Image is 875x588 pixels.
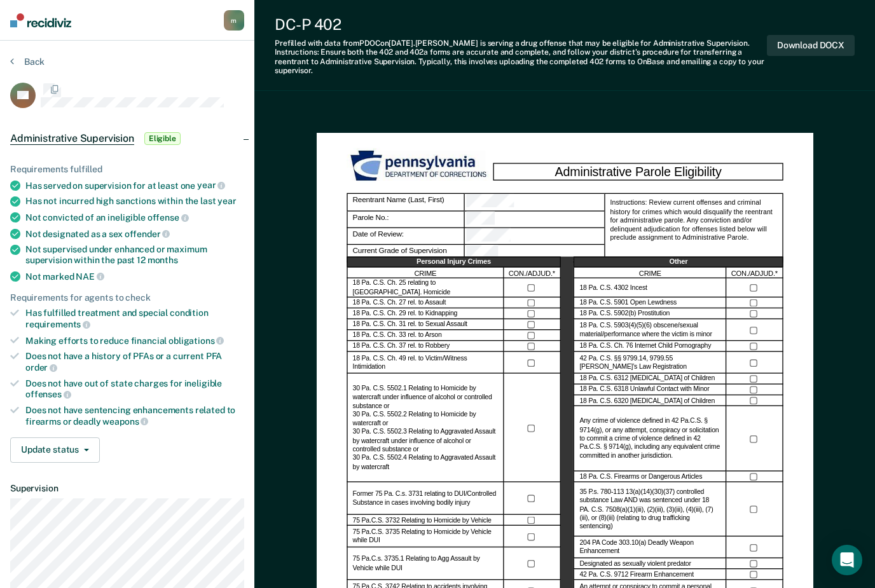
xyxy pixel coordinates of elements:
span: obligations [169,336,224,346]
label: 18 Pa. C.S. Ch. 33 rel. to Arson [352,332,441,341]
div: CRIME [347,268,504,279]
label: 30 Pa. C.S. 5502.1 Relating to Homicide by watercraft under influence of alcohol or controlled su... [352,385,498,472]
div: Has not incurred high sanctions within the last [25,196,244,207]
label: 18 Pa. C.S. 5903(4)(5)(6) obscene/sexual material/performance where the victim is minor [579,322,720,339]
label: 75 Pa.C.S. 3735 Relating to Homicide by Vehicle while DUI [352,528,498,545]
div: Not marked [25,271,244,282]
div: Instructions: Review current offenses and criminal history for crimes which would disqualify the ... [604,193,783,262]
div: Administrative Parole Eligibility [493,163,783,181]
div: Date of Review: [347,228,464,245]
span: offense [148,212,189,222]
button: m [224,10,244,31]
label: 18 Pa. C.S. Ch. 49 rel. to Victim/Witness Intimidation [352,354,498,371]
label: 42 Pa. C.S. 9712 Firearm Enhancement [579,571,694,580]
img: PDOC Logo [347,148,493,185]
label: 18 Pa. C.S. 5902(b) Prostitution [579,310,670,318]
label: 18 Pa. C.S. 6318 Unlawful Contact with Minor [579,386,709,395]
label: Any crime of violence defined in 42 Pa.C.S. § 9714(g), or any attempt, conspiracy or solicitation... [579,418,720,461]
label: 18 Pa. C.S. Ch. 25 relating to [GEOGRAPHIC_DATA]. Homicide [352,280,498,297]
div: Not supervised under enhanced or maximum supervision within the past 12 [25,244,244,266]
label: 204 PA Code 303.10(a) Deadly Weapon Enhancement [579,539,720,556]
div: Does not have a history of PFAs or a current PFA order [25,351,244,373]
label: 42 Pa. C.S. §§ 9799.14, 9799.55 [PERSON_NAME]’s Law Registration [579,354,720,371]
label: 18 Pa. C.S. Ch. 27 rel. to Assault [352,299,446,308]
label: Designated as sexually violent predator [579,560,691,569]
div: Open Intercom Messenger [832,545,862,575]
label: 18 Pa. C.S. 6312 [MEDICAL_DATA] of Children [579,375,715,384]
div: Not convicted of an ineligible [25,212,244,223]
label: 18 Pa. C.S. Ch. 31 rel. to Sexual Assault [352,320,467,329]
div: Does not have sentencing enhancements related to firearms or deadly [25,405,244,427]
div: Making efforts to reduce financial [25,335,244,346]
div: Does not have out of state charges for ineligible [25,378,244,400]
div: Requirements fulfilled [10,164,244,175]
button: Update status [10,437,100,463]
div: Has served on supervision for at least one [25,180,244,191]
div: Reentrant Name (Last, First) [347,193,464,211]
div: Has fulfilled treatment and special condition [25,308,244,329]
span: offenses [25,389,71,399]
div: Reentrant Name (Last, First) [464,193,604,211]
span: year [217,196,236,206]
span: Administrative Supervision [10,132,134,145]
div: Prefilled with data from PDOC on [DATE] . [PERSON_NAME] is serving a drug offense that may be eli... [275,39,767,76]
div: Parole No.: [347,212,464,229]
label: 75 Pa.C.s. 3735.1 Relating to Agg Assault by Vehicle while DUI [352,556,498,573]
button: Download DOCX [767,35,855,56]
div: Date of Review: [464,228,604,245]
label: 18 Pa. C.S. Ch. 29 rel. to Kidnapping [352,310,457,318]
div: Personal Injury Crimes [347,257,560,268]
span: year [197,180,225,190]
div: CON./ADJUD.* [504,268,560,279]
label: Former 75 Pa. C.s. 3731 relating to DUI/Controlled Substance in cases involving bodily injury [352,490,498,507]
span: Eligible [144,132,181,145]
div: DC-P 402 [275,15,767,34]
dt: Supervision [10,483,244,494]
span: weapons [102,416,148,427]
span: offender [125,229,170,239]
div: CRIME [574,268,726,279]
div: CON./ADJUD.* [726,268,783,279]
div: Parole No.: [464,212,604,229]
span: months [148,255,178,265]
img: Recidiviz [10,13,71,27]
span: NAE [76,271,104,282]
button: Back [10,56,45,67]
label: 18 Pa. C.S. Ch. 37 rel. to Robbery [352,343,449,352]
div: Current Grade of Supervision [464,245,604,263]
div: Current Grade of Supervision [347,245,464,263]
label: 18 Pa. C.S. Ch. 76 Internet Child Pornography [579,343,711,352]
div: Other [574,257,783,268]
div: Requirements for agents to check [10,292,244,303]
label: 18 Pa. C.S. Firearms or Dangerous Articles [579,473,702,482]
div: Not designated as a sex [25,228,244,240]
label: 18 Pa. C.S. 4302 Incest [579,284,647,293]
label: 35 P.s. 780-113 13(a)(14)(30)(37) controlled substance Law AND was sentenced under 18 PA. C.S. 75... [579,488,720,531]
label: 75 Pa.C.S. 3732 Relating to Homicide by Vehicle [352,516,491,525]
label: 18 Pa. C.S. 5901 Open Lewdness [579,299,677,308]
span: requirements [25,319,90,329]
label: 18 Pa. C.S. 6320 [MEDICAL_DATA] of Children [579,397,715,406]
